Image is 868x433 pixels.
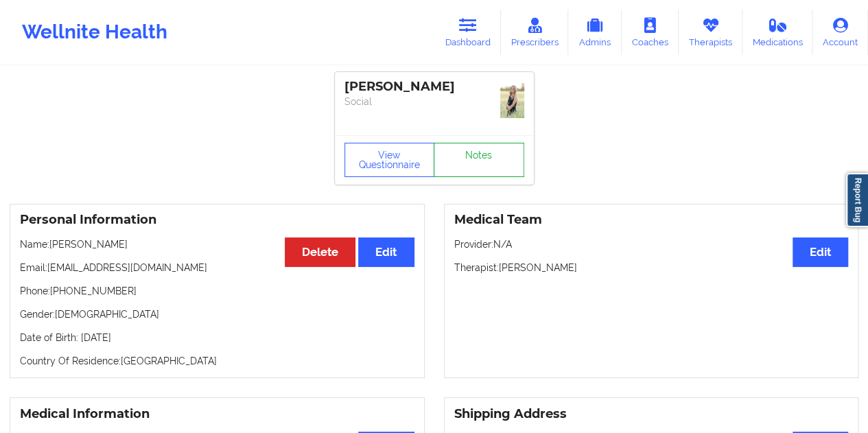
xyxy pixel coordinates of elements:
[454,406,849,422] h3: Shipping Address
[20,284,414,298] p: Phone: [PHONE_NUMBER]
[622,10,679,55] a: Coaches
[812,10,868,55] a: Account
[501,10,569,55] a: Prescribers
[20,237,414,251] p: Name: [PERSON_NAME]
[358,237,414,267] button: Edit
[454,237,849,251] p: Provider: N/A
[344,95,524,108] p: Social
[20,406,414,422] h3: Medical Information
[344,79,524,95] div: [PERSON_NAME]
[568,10,622,55] a: Admins
[20,261,414,274] p: Email: [EMAIL_ADDRESS][DOMAIN_NAME]
[793,237,848,267] button: Edit
[679,10,742,55] a: Therapists
[20,354,414,368] p: Country Of Residence: [GEOGRAPHIC_DATA]
[454,261,849,274] p: Therapist: [PERSON_NAME]
[434,143,524,177] a: Notes
[846,173,868,227] a: Report Bug
[742,10,813,55] a: Medications
[20,331,414,344] p: Date of Birth: [DATE]
[435,10,501,55] a: Dashboard
[285,237,355,267] button: Delete
[454,212,849,228] h3: Medical Team
[500,82,524,118] img: 41c9484b-61ae-4d9f-b964-e5d87fef8aceme.jpg
[344,143,435,177] button: View Questionnaire
[20,212,414,228] h3: Personal Information
[20,307,414,321] p: Gender: [DEMOGRAPHIC_DATA]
